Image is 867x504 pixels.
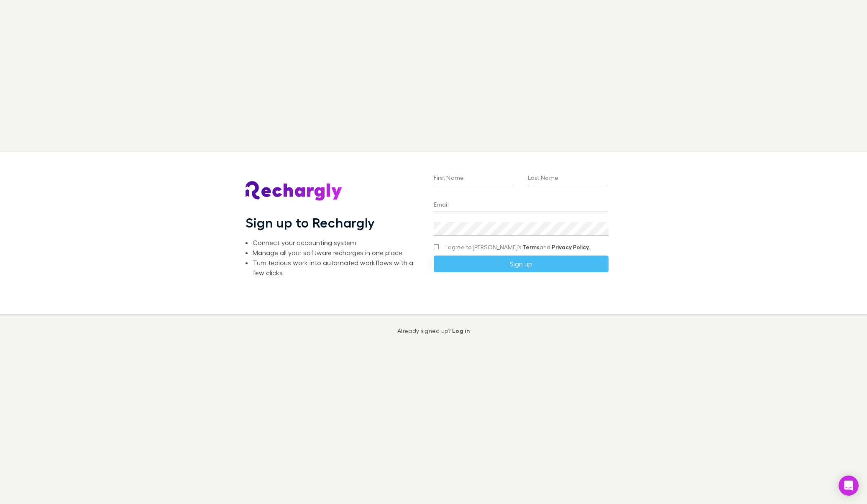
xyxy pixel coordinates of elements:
[253,238,420,248] li: Connect your accounting system
[452,327,470,334] a: Log in
[246,181,343,201] img: Rechargly's Logo
[445,243,590,251] span: I agree to [PERSON_NAME]’s and
[253,248,420,258] li: Manage all your software recharges in one place
[397,327,470,334] p: Already signed up?
[552,243,590,251] a: Privacy Policy.
[253,258,420,278] li: Turn tedious work into automated workflows with a few clicks
[522,243,540,251] a: Terms
[839,476,859,496] div: Open Intercom Messenger
[246,215,376,230] h1: Sign up to Rechargly
[434,256,609,272] button: Sign up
